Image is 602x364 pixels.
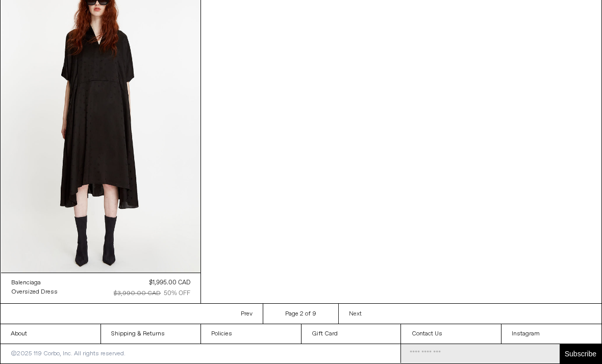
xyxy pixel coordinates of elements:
[11,287,58,297] a: Oversized Dress
[11,288,58,297] div: Oversized Dress
[114,289,161,298] div: $3,990.00 CAD
[11,278,58,287] a: Balenciaga
[560,344,601,363] button: Subscribe
[401,344,559,363] input: Email Address
[1,344,136,363] p: ©2025 119 Corbo, Inc. All rights reserved.
[164,289,190,298] div: 50% OFF
[241,310,253,318] span: Prev
[1,324,101,344] a: About
[11,279,41,287] div: Balenciaga
[231,304,263,324] a: Prev
[302,324,402,344] a: Gift Card
[338,304,372,324] a: Next
[101,324,201,344] a: Shipping & Returns
[349,310,362,318] span: Next
[402,324,501,344] a: Contact Us
[501,324,601,344] a: Instagram
[265,304,337,324] li: Page 2 of 9
[201,324,301,344] a: Policies
[149,278,190,287] div: $1,995.00 CAD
